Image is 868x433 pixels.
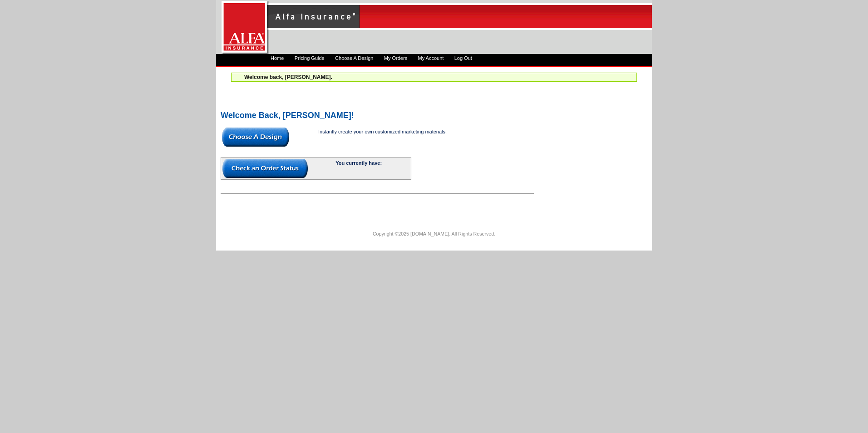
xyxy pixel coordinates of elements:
a: Home [271,55,284,61]
img: button-choose-design.gif [222,128,289,147]
a: Log Out [454,55,472,61]
img: button-check-order-status.gif [222,159,308,178]
h2: Welcome Back, [PERSON_NAME]! [221,111,647,119]
span: Welcome back, [PERSON_NAME]. [244,74,332,80]
a: Choose A Design [335,55,373,61]
p: Copyright ©2025 [DOMAIN_NAME]. All Rights Reserved. [216,230,652,238]
span: Instantly create your own customized marketing materials. [318,129,447,134]
a: My Orders [384,55,407,61]
b: You currently have: [335,160,382,166]
a: Pricing Guide [295,55,325,61]
a: My Account [418,55,444,61]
